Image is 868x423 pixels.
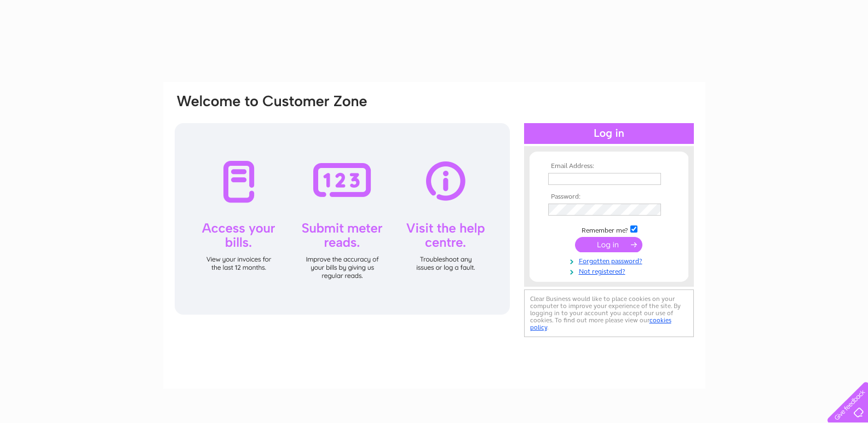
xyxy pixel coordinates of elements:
td: Remember me? [545,224,672,235]
a: cookies policy [530,316,671,331]
a: Not registered? [548,265,672,276]
th: Password: [545,193,672,201]
input: Submit [575,237,642,252]
a: Forgotten password? [548,255,672,265]
div: Clear Business would like to place cookies on your computer to improve your experience of the sit... [524,289,694,337]
th: Email Address: [545,163,672,170]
